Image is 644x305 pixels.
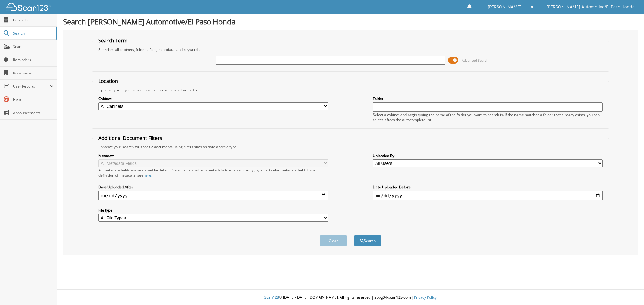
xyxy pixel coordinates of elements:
[95,47,606,52] div: Searches all cabinets, folders, files, metadata, and keywords
[63,17,638,27] h1: Search [PERSON_NAME] Automotive/El Paso Honda
[13,17,54,23] span: Cabinets
[264,295,279,300] span: Scan123
[98,96,328,101] label: Cabinet
[373,153,602,158] label: Uploaded By
[546,5,635,9] span: [PERSON_NAME] Automotive/El Paso Honda
[614,276,644,305] iframe: Chat Widget
[13,110,54,115] span: Announcements
[462,58,489,63] span: Advanced Search
[95,37,130,44] legend: Search Term
[98,208,328,213] label: File type
[98,153,328,158] label: Metadata
[98,168,328,178] div: All metadata fields are searched by default. Select a cabinet with metadata to enable filtering b...
[95,78,121,84] legend: Location
[98,184,328,190] label: Date Uploaded After
[13,57,54,62] span: Reminders
[354,235,381,246] button: Search
[143,173,151,178] a: here
[13,97,54,102] span: Help
[6,3,51,11] img: scan123-logo-white.svg
[13,44,54,49] span: Scan
[95,87,606,93] div: Optionally limit your search to a particular cabinet or folder
[95,135,165,141] legend: Additional Document Filters
[98,191,328,200] input: start
[13,31,53,36] span: Search
[373,96,602,101] label: Folder
[320,235,347,246] button: Clear
[13,84,50,89] span: User Reports
[488,5,521,9] span: [PERSON_NAME]
[57,290,644,305] div: © [DATE]-[DATE] [DOMAIN_NAME]. All rights reserved | appg04-scan123-com |
[373,184,602,190] label: Date Uploaded Before
[13,71,54,76] span: Bookmarks
[373,112,602,122] div: Select a cabinet and begin typing the name of the folder you want to search in. If the name match...
[95,144,606,149] div: Enhance your search for specific documents using filters such as date and file type.
[414,295,437,300] a: Privacy Policy
[373,191,602,200] input: end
